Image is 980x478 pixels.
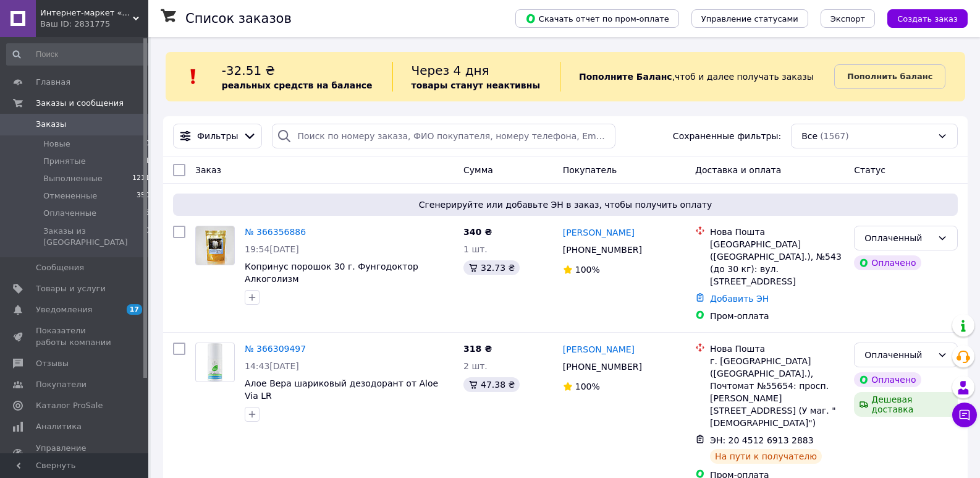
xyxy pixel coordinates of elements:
img: Фото товару [196,226,234,265]
span: Создать заказ [897,14,958,23]
span: 318 ₴ [463,344,492,354]
div: Пром-оплата [710,310,844,322]
button: Чат с покупателем [952,403,977,427]
b: реальных средств на балансе [222,80,373,90]
img: Фото товару [208,343,222,382]
span: Принятые [43,156,86,167]
div: Нова Пошта [710,343,844,355]
div: , чтоб и далее получать заказы [560,62,834,92]
div: 32.73 ₴ [463,260,520,275]
span: Заказы и сообщения [36,98,124,109]
a: Добавить ЭН [710,294,769,304]
div: 47.38 ₴ [463,377,520,392]
span: Интернет-маркет «БиоЖизнь» [40,7,133,19]
span: Покупатель [563,165,617,175]
span: Сообщения [36,262,84,273]
span: 1 шт. [463,244,488,254]
span: 1211 [132,173,150,184]
span: 0 [145,139,150,150]
span: (1567) [820,131,849,141]
span: 2 шт. [463,361,488,371]
a: Создать заказ [875,13,968,23]
button: Управление статусами [691,9,808,28]
span: Заказы [36,119,66,130]
div: Оплаченный [864,348,932,362]
span: Заказы из [GEOGRAPHIC_DATA] [43,226,145,248]
span: Управление статусами [701,14,798,23]
div: Оплачено [854,255,921,270]
span: Управление сайтом [36,443,114,465]
span: Отмененные [43,190,97,202]
div: г. [GEOGRAPHIC_DATA] ([GEOGRAPHIC_DATA].), Почтомат №55654: просп. [PERSON_NAME][STREET_ADDRESS] ... [710,355,844,429]
div: [PHONE_NUMBER] [560,358,644,375]
div: [PHONE_NUMBER] [560,241,644,258]
button: Экспорт [821,9,875,28]
span: Все [801,130,817,142]
div: [GEOGRAPHIC_DATA] ([GEOGRAPHIC_DATA].), №543 (до 30 кг): вул. [STREET_ADDRESS] [710,238,844,288]
span: 5 [145,208,150,219]
a: [PERSON_NAME] [563,226,635,239]
span: Выполненные [43,173,103,184]
span: Доставка и оплата [695,165,781,175]
span: Скачать отчет по пром-оплате [525,13,669,24]
span: Заказ [195,165,221,175]
span: 340 ₴ [463,227,492,237]
b: Пополнить баланс [847,72,932,81]
span: 100% [575,265,600,275]
input: Поиск [6,43,151,66]
span: Через 4 дня [412,63,489,78]
h1: Список заказов [185,11,292,26]
a: Фото товару [195,226,235,265]
button: Создать заказ [887,9,968,28]
a: Пополнить баланс [834,64,945,89]
span: 17 [127,304,142,315]
span: 19:54[DATE] [245,244,299,254]
span: 14:43[DATE] [245,361,299,371]
div: Оплаченный [864,231,932,245]
span: 0 [145,226,150,248]
span: 350 [137,190,150,202]
img: :exclamation: [184,67,203,86]
div: Ваш ID: 2831775 [40,19,148,30]
span: Каталог ProSale [36,400,103,411]
span: Показатели работы компании [36,325,114,348]
div: На пути к получателю [710,449,822,464]
span: -32.51 ₴ [222,63,275,78]
a: [PERSON_NAME] [563,343,635,356]
span: 1 [145,156,150,167]
span: ЭН: 20 4512 6913 2883 [710,435,814,445]
a: № 366309497 [245,344,306,354]
span: Главная [36,77,70,88]
button: Скачать отчет по пром-оплате [515,9,679,28]
span: Уведомления [36,304,92,315]
input: Поиск по номеру заказа, ФИО покупателя, номеру телефона, Email, номеру накладной [272,124,615,148]
span: Оплаченные [43,208,96,219]
span: Сгенерируйте или добавьте ЭН в заказ, чтобы получить оплату [178,198,953,211]
span: Новые [43,139,70,150]
span: Отзывы [36,358,69,369]
span: Экспорт [830,14,865,23]
a: № 366356886 [245,227,306,237]
span: Товары и услуги [36,283,106,294]
div: Оплачено [854,372,921,387]
span: Аналитика [36,421,82,432]
span: Покупатели [36,379,87,390]
b: Пополните Баланс [579,72,672,82]
a: Алое Вера шариковый дезодорант от Aloe Via LR [245,378,438,401]
div: Нова Пошта [710,226,844,238]
span: Сумма [463,165,493,175]
span: 100% [575,382,600,391]
span: Сохраненные фильтры: [673,130,781,142]
a: Копринус порошок 30 г. Фунгодоктор Алкоголизм [245,262,418,284]
span: Статус [854,165,885,175]
a: Фото товару [195,343,235,382]
span: Фильтры [197,130,238,142]
b: товары станут неактивны [412,80,540,90]
div: Дешевая доставка [854,392,958,417]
